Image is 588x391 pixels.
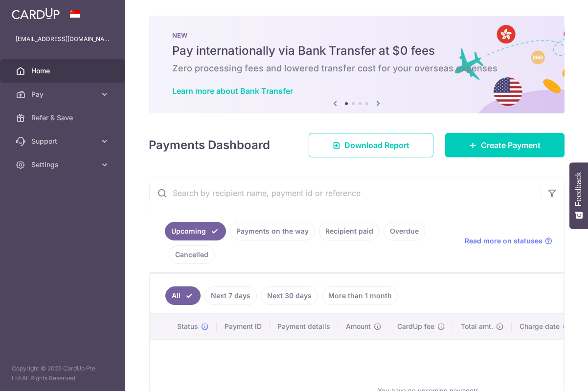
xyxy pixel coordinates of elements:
[172,63,541,74] h6: Zero processing fees and lowered transfer cost for your overseas expenses
[397,322,434,331] span: CardUp fee
[169,245,215,264] a: Cancelled
[445,133,565,157] a: Create Payment
[31,136,96,146] span: Support
[270,314,338,339] th: Payment details
[149,177,541,209] input: Search by recipient name, payment id or reference
[172,43,541,59] h5: Pay internationally via Bank Transfer at $0 fees
[461,322,493,331] span: Total amt.
[149,16,565,113] img: Bank transfer banner
[520,322,560,331] span: Charge date
[465,236,552,246] a: Read more on statuses
[569,162,588,229] button: Feedback - Show survey
[31,66,96,76] span: Home
[346,322,371,331] span: Amount
[465,236,543,246] span: Read more on statuses
[149,136,270,154] h4: Payments Dashboard
[31,160,96,170] span: Settings
[217,314,270,339] th: Payment ID
[31,113,96,123] span: Refer & Save
[344,139,409,151] span: Download Report
[31,89,96,99] span: Pay
[177,322,198,331] span: Status
[230,222,315,240] a: Payments on the way
[165,222,226,240] a: Upcoming
[481,139,541,151] span: Create Payment
[319,222,380,240] a: Recipient paid
[16,34,110,44] p: [EMAIL_ADDRESS][DOMAIN_NAME]
[261,286,318,305] a: Next 30 days
[574,172,583,206] span: Feedback
[165,286,201,305] a: All
[172,86,293,96] a: Learn more about Bank Transfer
[172,31,541,39] p: NEW
[204,286,257,305] a: Next 7 days
[12,8,60,20] img: CardUp
[309,133,433,157] a: Download Report
[322,286,398,305] a: More than 1 month
[384,222,425,240] a: Overdue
